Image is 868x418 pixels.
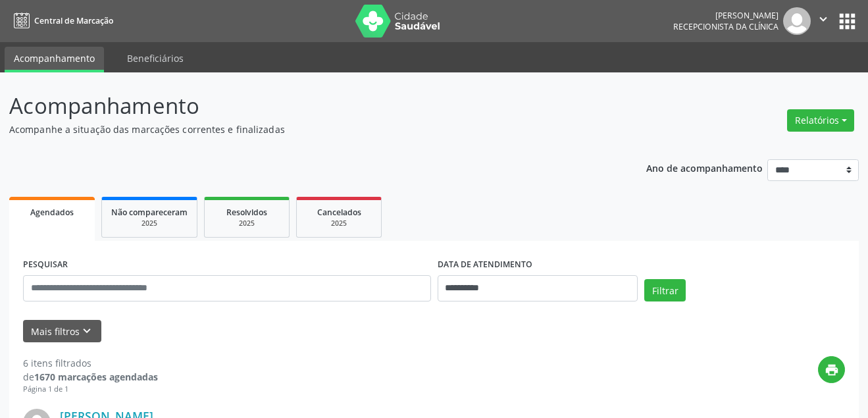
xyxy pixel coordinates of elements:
button: Mais filtroskeyboard_arrow_down [23,320,101,343]
span: Cancelados [317,207,361,218]
label: PESQUISAR [23,255,68,275]
div: 6 itens filtrados [23,356,158,370]
button: print [818,356,845,383]
a: Central de Marcação [9,10,113,32]
i:  [816,12,830,26]
button:  [811,7,836,35]
button: Filtrar [644,279,686,301]
p: Acompanhamento [9,90,604,122]
span: Agendados [30,207,74,218]
button: apps [836,10,859,33]
i: print [825,363,839,377]
div: 2025 [306,219,372,228]
span: Recepcionista da clínica [673,21,779,32]
button: Relatórios [787,109,854,132]
i: keyboard_arrow_down [80,324,94,338]
div: 2025 [214,219,280,228]
a: Beneficiários [118,47,193,70]
p: Acompanhe a situação das marcações correntes e finalizadas [9,122,604,136]
div: 2025 [111,219,188,228]
span: Central de Marcação [34,15,113,26]
img: img [783,7,811,35]
a: Acompanhamento [5,47,104,72]
span: Não compareceram [111,207,188,218]
div: [PERSON_NAME] [673,10,779,21]
label: DATA DE ATENDIMENTO [438,255,532,275]
strong: 1670 marcações agendadas [34,371,158,383]
div: de [23,370,158,384]
div: Página 1 de 1 [23,384,158,395]
span: Resolvidos [226,207,267,218]
p: Ano de acompanhamento [646,159,763,176]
